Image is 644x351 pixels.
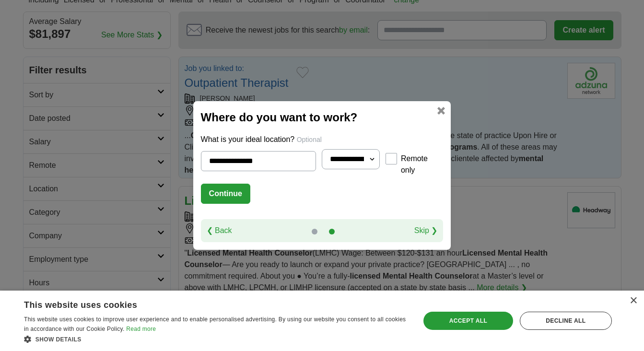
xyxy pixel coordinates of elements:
a: Read more, opens a new window [126,326,156,332]
a: ❮ Back [207,225,232,236]
h2: Where do you want to work? [201,109,444,126]
label: Remote only [401,153,443,176]
span: This website uses cookies to improve user experience and to enable personalised advertising. By u... [24,316,406,332]
div: Close [630,297,637,304]
a: Skip ❯ [414,225,438,236]
div: This website uses cookies [24,296,384,311]
button: Continue [201,184,250,204]
div: Decline all [520,312,612,330]
span: Show details [35,336,82,343]
p: What is your ideal location? [201,134,444,145]
div: Show details [24,334,408,344]
span: Optional [297,136,322,143]
div: Accept all [423,312,513,330]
